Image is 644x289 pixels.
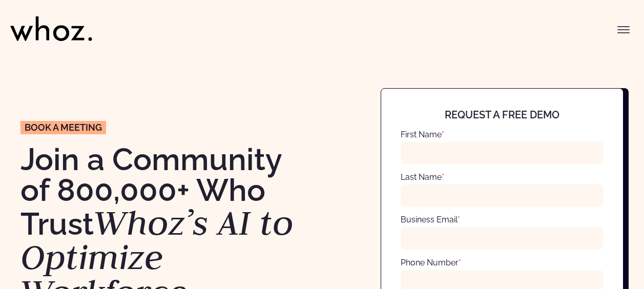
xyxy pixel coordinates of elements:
label: Phone Number [401,258,461,267]
span: Book a meeting [25,123,102,132]
label: First Name [401,130,444,139]
button: Toggle menu [613,19,634,40]
label: Last Name [401,172,444,182]
label: Business Email [401,215,460,224]
h4: Request a free demo [411,109,593,120]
